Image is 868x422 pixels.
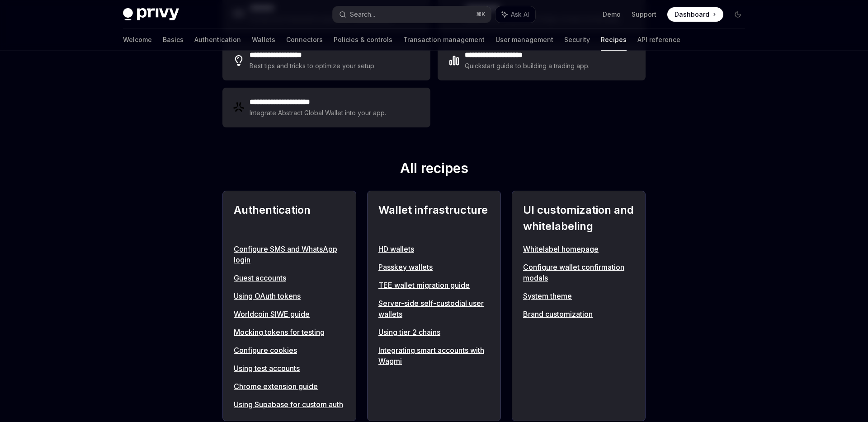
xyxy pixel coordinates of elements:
span: Dashboard [675,10,709,19]
h2: All recipes [222,160,646,180]
h2: Authentication [234,202,345,234]
a: Configure wallet confirmation modals [523,262,634,283]
a: Integrating smart accounts with Wagmi [378,345,490,366]
a: Welcome [123,29,152,51]
a: Wallets [252,29,275,51]
a: Chrome extension guide [234,381,345,392]
button: Ask AI [495,6,535,23]
a: Whitelabel homepage [523,244,634,254]
a: Recipes [601,29,627,51]
img: dark logo [123,8,179,21]
div: Best tips and tricks to optimize your setup. [250,61,377,71]
a: Guest accounts [234,272,345,283]
button: Search...⌘K [333,6,491,23]
a: Connectors [286,29,323,51]
a: Transaction management [403,29,485,51]
a: User management [495,29,553,51]
h2: Wallet infrastructure [378,202,490,234]
span: Ask AI [511,10,529,19]
a: System theme [523,291,634,301]
a: Passkey wallets [378,262,490,272]
a: Mocking tokens for testing [234,327,345,338]
a: Brand customization [523,309,634,319]
a: Server-side self-custodial user wallets [378,298,490,319]
a: HD wallets [378,244,490,254]
a: Demo [603,10,621,19]
div: Search... [350,9,375,20]
a: Policies & controls [334,29,392,51]
a: Using Supabase for custom auth [234,399,345,410]
a: Worldcoin SIWE guide [234,309,345,319]
a: Configure SMS and WhatsApp login [234,244,345,265]
a: Using OAuth tokens [234,291,345,301]
a: Authentication [194,29,241,51]
a: Dashboard [667,7,723,22]
a: Basics [163,29,184,51]
div: Integrate Abstract Global Wallet into your app. [250,108,387,118]
a: Support [632,10,656,19]
button: Toggle dark mode [731,7,745,22]
div: Quickstart guide to building a trading app. [465,61,590,71]
span: ⌘ K [476,11,486,18]
a: Configure cookies [234,345,345,356]
a: TEE wallet migration guide [378,280,490,291]
a: Security [564,29,590,51]
a: Using tier 2 chains [378,327,490,338]
h2: UI customization and whitelabeling [523,202,634,234]
a: Using test accounts [234,363,345,374]
a: API reference [637,29,680,51]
